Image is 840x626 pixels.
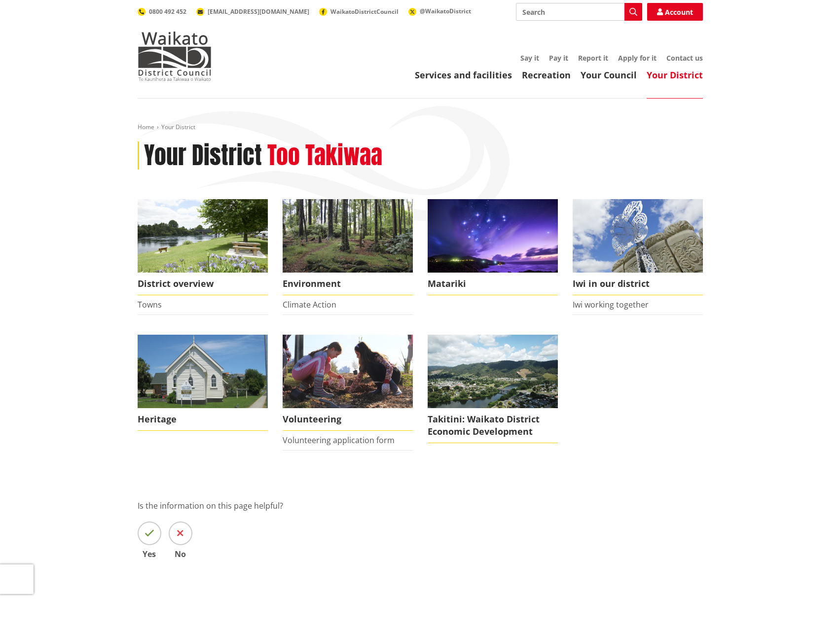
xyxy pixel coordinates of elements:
[520,53,539,63] a: Say it
[573,299,649,310] a: Iwi working together
[581,69,637,81] a: Your Council
[138,199,268,273] img: Ngaruawahia 0015
[420,7,471,15] span: @WaikatoDistrict
[522,69,571,81] a: Recreation
[161,123,195,131] span: Your District
[573,199,703,273] img: Turangawaewae Ngaruawahia
[415,69,512,81] a: Services and facilities
[549,53,568,63] a: Pay it
[647,3,703,21] a: Account
[144,141,262,170] h1: Your District
[283,199,413,273] img: biodiversity- Wright's Bush_16x9 crop
[428,273,558,295] span: Matariki
[196,7,309,16] a: [EMAIL_ADDRESS][DOMAIN_NAME]
[283,299,336,310] a: Climate Action
[138,408,268,431] span: Heritage
[578,53,608,63] a: Report it
[138,335,268,408] img: Raglan Church
[138,32,212,81] img: Waikato District Council - Te Kaunihera aa Takiwaa o Waikato
[169,550,192,558] span: No
[149,7,186,16] span: 0800 492 452
[138,500,703,512] p: Is the information on this page helpful?
[428,408,558,443] span: Takitini: Waikato District Economic Development
[516,3,642,21] input: Search input
[283,408,413,431] span: Volunteering
[138,199,268,295] a: Ngaruawahia 0015 District overview
[267,141,382,170] h2: Too Takiwaa
[138,123,154,131] a: Home
[138,550,161,558] span: Yes
[618,53,657,63] a: Apply for it
[138,299,162,310] a: Towns
[283,335,413,408] img: volunteer icon
[330,7,399,16] span: WaikatoDistrictCouncil
[666,53,703,63] a: Contact us
[428,199,558,295] a: Matariki
[573,273,703,295] span: Iwi in our district
[573,199,703,295] a: Turangawaewae Ngaruawahia Iwi in our district
[647,69,703,81] a: Your District
[283,199,413,295] a: Environment
[319,7,399,16] a: WaikatoDistrictCouncil
[138,7,186,16] a: 0800 492 452
[428,199,558,273] img: Matariki over Whiaangaroa
[283,435,395,446] a: Volunteering application form
[138,335,268,431] a: Raglan Church Heritage
[428,335,558,408] img: ngaaruawaahia
[408,7,471,15] a: @WaikatoDistrict
[138,273,268,295] span: District overview
[208,7,309,16] span: [EMAIL_ADDRESS][DOMAIN_NAME]
[283,335,413,431] a: volunteer icon Volunteering
[138,123,703,132] nav: breadcrumb
[428,335,558,443] a: Takitini: Waikato District Economic Development
[283,273,413,295] span: Environment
